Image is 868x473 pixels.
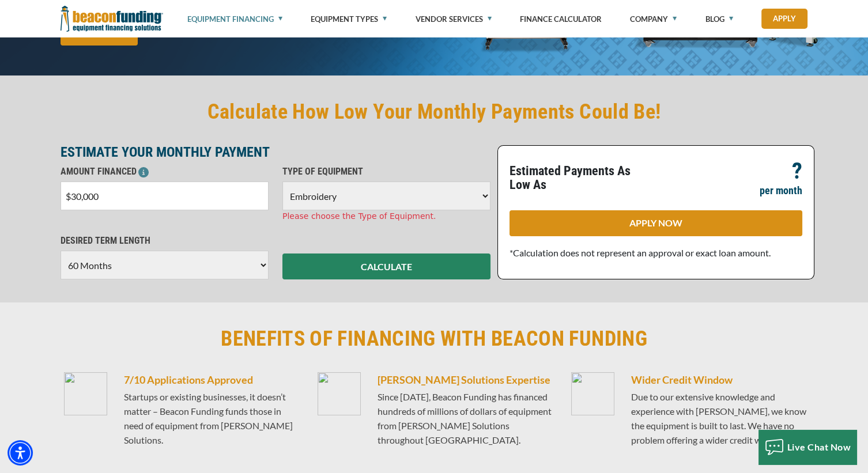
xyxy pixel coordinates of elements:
[631,372,807,387] h6: Wider Credit Window
[124,372,300,387] h6: 7/10 Applications Approved
[378,391,552,445] span: Since [DATE], Beacon Funding has financed hundreds of millions of dollars of equipment from [PERS...
[124,391,293,445] span: Startups or existing businesses, it doesn’t matter – Beacon Funding funds those in need of equipm...
[61,165,269,179] p: AMOUNT FINANCED
[631,391,806,445] span: Due to our extensive knowledge and experience with [PERSON_NAME], we know the equipment is built ...
[282,165,490,179] p: TYPE OF EQUIPMENT
[758,430,857,464] button: Live Chat Now
[61,99,807,125] h2: Calculate How Low Your Monthly Payments Could Be!
[761,9,807,29] a: Apply
[7,440,33,466] div: Accessibility Menu
[510,164,649,192] p: Estimated Payments As Low As
[510,247,771,258] span: *Calculation does not represent an approval or exact loan amount.
[760,184,802,198] p: per month
[61,234,269,248] p: DESIRED TERM LENGTH
[787,441,851,452] span: Live Chat Now
[61,326,807,352] h2: BENEFITS OF FINANCING WITH BEACON FUNDING
[378,372,554,387] h6: [PERSON_NAME] Solutions Expertise
[792,164,802,178] p: ?
[282,253,490,279] button: CALCULATE
[282,210,490,222] div: Please choose the Type of Equipment.
[510,210,802,236] a: APPLY NOW
[61,181,269,210] input: $
[61,145,490,159] p: ESTIMATE YOUR MONTHLY PAYMENT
